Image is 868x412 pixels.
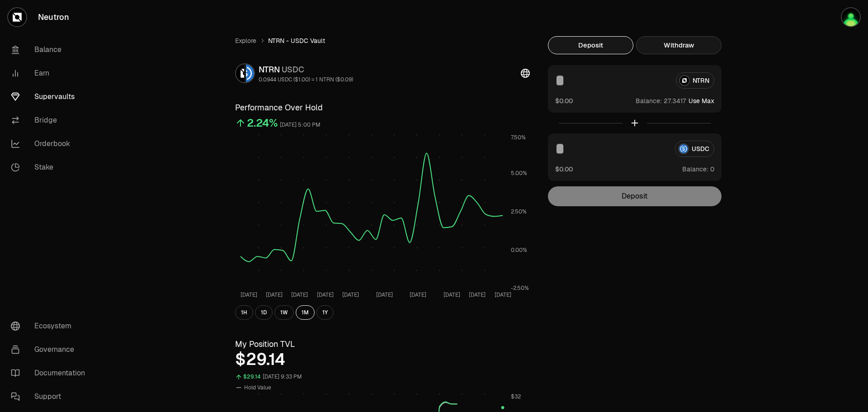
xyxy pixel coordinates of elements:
button: 1H [235,305,253,320]
button: Deposit [548,36,633,54]
tspan: [DATE] [291,291,308,298]
tspan: [DATE] [266,291,283,298]
tspan: [DATE] [495,291,511,298]
button: 1D [255,305,273,320]
a: Support [4,385,98,408]
nav: breadcrumb [235,36,530,45]
a: Governance [4,338,98,361]
div: NTRN [259,63,353,76]
button: $0.00 [555,96,573,105]
tspan: [DATE] [469,291,486,298]
div: $29.14 [243,372,261,382]
span: NTRN - USDC Vault [268,36,325,45]
button: $0.00 [555,164,573,174]
tspan: [DATE] [410,291,426,298]
a: Balance [4,38,98,62]
h3: Performance Over Hold [235,101,530,114]
a: Earn [4,62,98,85]
a: Orderbook [4,132,98,156]
img: USDC Logo [246,64,254,82]
button: 1Y [316,305,334,320]
div: [DATE] 5:00 PM [280,120,321,130]
a: Bridge [4,109,98,132]
img: ATOM ONE [842,8,860,26]
div: 0.0944 USDC ($1.00) = 1 NTRN ($0.09) [259,76,353,83]
div: $29.14 [235,350,530,369]
button: 1M [296,305,315,320]
tspan: [DATE] [317,291,334,298]
button: 1W [274,305,294,320]
a: Documentation [4,361,98,385]
tspan: 7.50% [511,134,526,141]
a: Ecosystem [4,314,98,338]
tspan: 5.00% [511,170,527,177]
span: Hold Value [244,384,271,391]
tspan: $32 [511,393,521,400]
tspan: [DATE] [342,291,359,298]
img: NTRN Logo [236,64,244,82]
span: Balance: [636,96,662,105]
span: USDC [282,64,304,75]
tspan: [DATE] [443,291,460,298]
tspan: -2.50% [511,284,529,292]
span: Balance: [682,165,708,174]
div: [DATE] 9:33 PM [263,372,302,382]
tspan: 0.00% [511,246,527,254]
tspan: [DATE] [376,291,393,298]
button: Use Max [689,96,714,105]
a: Explore [235,36,256,45]
div: 2.24% [247,116,278,130]
tspan: [DATE] [241,291,257,298]
h3: My Position TVL [235,338,530,350]
button: Withdraw [636,36,722,54]
a: Stake [4,156,98,179]
a: Supervaults [4,85,98,109]
tspan: 2.50% [511,208,527,215]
